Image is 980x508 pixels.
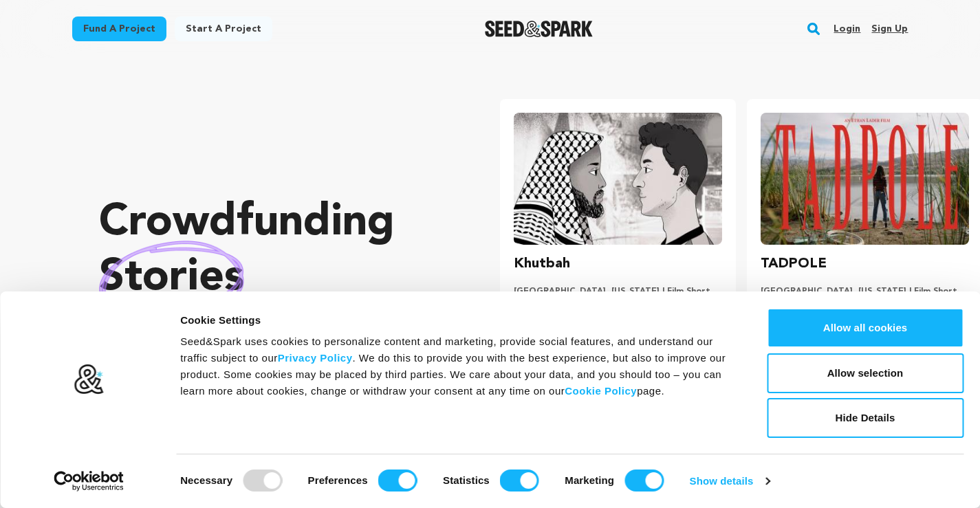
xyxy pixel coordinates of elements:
strong: Preferences [308,474,368,486]
strong: Statistics [443,474,490,486]
button: Hide Details [767,398,963,438]
button: Allow selection [767,353,963,393]
a: Sign up [871,18,908,40]
strong: Marketing [565,474,614,486]
button: Allow all cookies [767,308,963,348]
a: Cookie Policy [565,385,637,397]
h3: Khutbah [514,253,570,275]
a: Login [834,18,860,40]
strong: Necessary [180,474,232,486]
a: Privacy Policy [278,352,353,364]
p: [GEOGRAPHIC_DATA], [US_STATE] | Film Short [761,286,969,297]
p: Crowdfunding that . [99,196,445,361]
legend: Consent Selection [179,464,180,465]
img: TADPOLE image [761,113,969,245]
a: Fund a project [72,16,166,41]
p: [GEOGRAPHIC_DATA], [US_STATE] | Film Short [514,286,722,297]
h3: TADPOLE [761,253,827,275]
a: Seed&Spark Homepage [485,21,593,37]
img: Seed&Spark Logo Dark Mode [485,21,593,37]
img: Khutbah image [514,113,722,245]
a: Show details [690,471,770,492]
div: Seed&Spark uses cookies to personalize content and marketing, provide social features, and unders... [180,333,736,399]
a: Usercentrics Cookiebot - opens in a new window [29,471,149,492]
a: Start a project [175,16,272,41]
img: logo [74,364,105,395]
div: Cookie Settings [180,312,736,329]
img: hand sketched image [99,241,244,316]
